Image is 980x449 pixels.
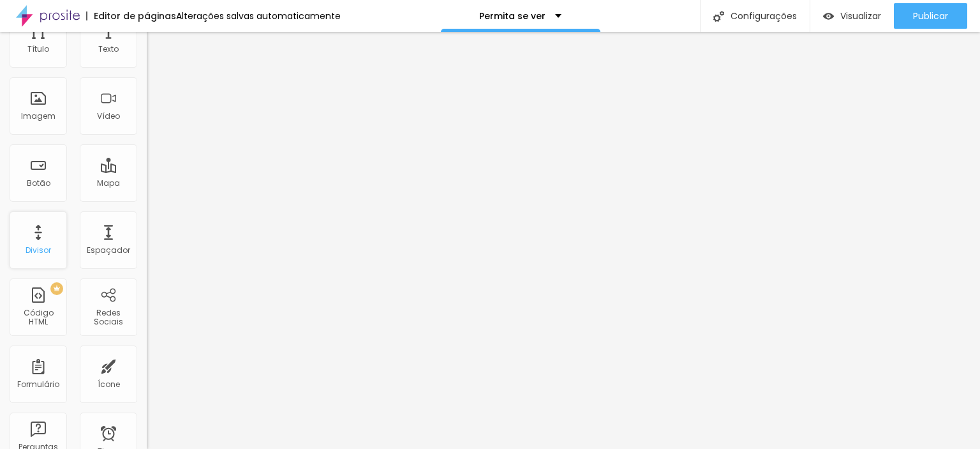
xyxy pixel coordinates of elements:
[810,3,894,29] button: Visualizar
[913,11,948,21] span: Publicar
[98,45,119,54] div: Texto
[83,308,133,327] div: Redes Sociais
[27,179,50,188] div: Botão
[26,246,51,255] div: Divisor
[13,308,63,327] div: Código HTML
[21,112,56,121] div: Imagem
[97,179,120,188] div: Mapa
[27,45,49,54] div: Título
[894,3,967,29] button: Publicar
[87,246,130,255] div: Espaçador
[823,11,834,22] img: view-1.svg
[713,11,724,22] img: Icone
[98,380,120,389] div: Ícone
[176,11,341,20] div: Alterações salvas automaticamente
[17,380,59,389] div: Formulário
[97,112,120,121] div: Vídeo
[840,11,881,21] span: Visualizar
[147,32,980,449] iframe: Editor
[479,11,546,20] p: Permita se ver
[86,11,176,20] div: Editor de páginas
